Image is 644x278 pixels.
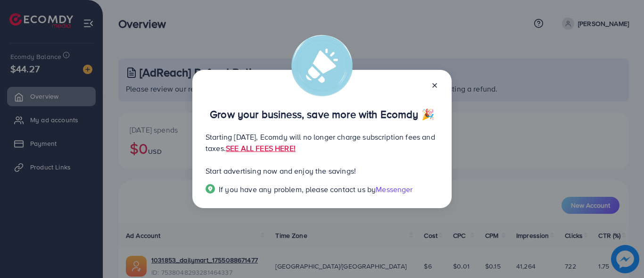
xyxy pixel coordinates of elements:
span: Messenger [376,184,413,194]
img: alert [291,35,353,96]
span: If you have any problem, please contact us by [219,184,376,194]
p: Grow your business, save more with Ecomdy 🎉 [206,109,438,120]
p: Start advertising now and enjoy the savings! [206,165,438,177]
img: Popup guide [206,184,215,194]
a: SEE ALL FEES HERE! [226,143,296,153]
p: Starting [DATE], Ecomdy will no longer charge subscription fees and taxes. [206,131,438,154]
